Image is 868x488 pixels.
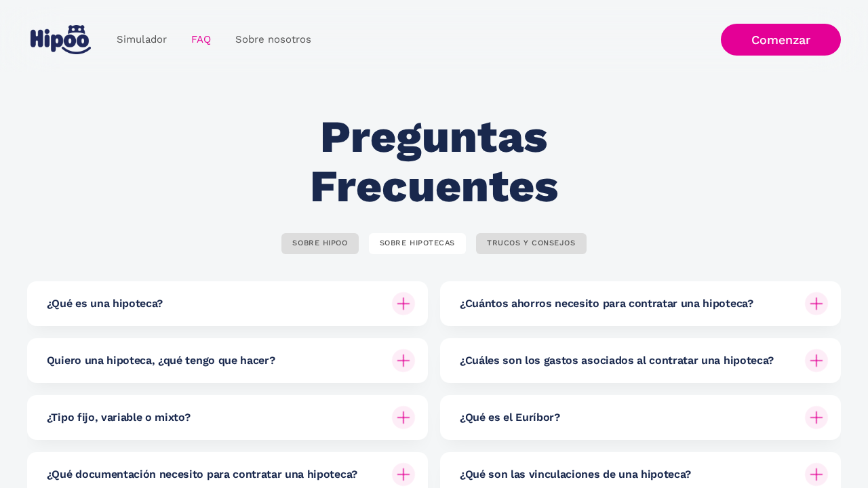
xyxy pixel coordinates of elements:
[380,239,455,249] div: SOBRE HIPOTECAS
[179,26,223,53] a: FAQ
[460,410,560,425] h6: ¿Qué es el Euríbor?
[721,24,841,56] a: Comenzar
[47,410,191,425] h6: ¿Tipo fijo, variable o mixto?
[47,467,357,482] h6: ¿Qué documentación necesito para contratar una hipoteca?
[27,20,94,60] a: home
[487,239,576,249] div: TRUCOS Y CONSEJOS
[223,26,323,53] a: Sobre nosotros
[47,296,163,311] h6: ¿Qué es una hipoteca?
[460,467,691,482] h6: ¿Qué son las vinculaciones de una hipoteca?
[460,353,774,368] h6: ¿Cuáles son los gastos asociados al contratar una hipoteca?
[47,353,275,368] h6: Quiero una hipoteca, ¿qué tengo que hacer?
[460,296,753,311] h6: ¿Cuántos ahorros necesito para contratar una hipoteca?
[292,239,347,249] div: SOBRE HIPOO
[233,113,635,211] h2: Preguntas Frecuentes
[104,26,179,53] a: Simulador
